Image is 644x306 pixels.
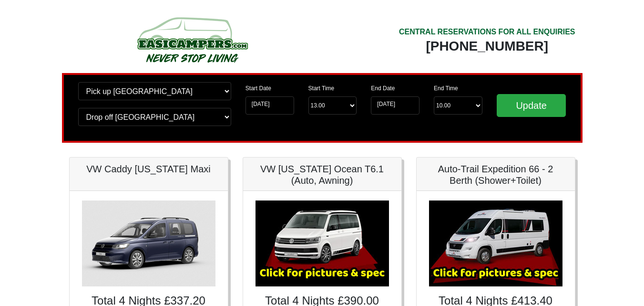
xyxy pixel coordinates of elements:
[429,200,562,286] img: Auto-Trail Expedition 66 - 2 Berth (Shower+Toilet)
[371,84,395,93] label: End Date
[245,96,294,115] input: Start Date
[102,13,283,66] img: campers-checkout-logo.png
[371,96,419,115] input: Return Date
[434,84,458,93] label: End Time
[426,163,565,186] h5: Auto-Trail Expedition 66 - 2 Berth (Shower+Toilet)
[256,200,389,286] img: VW California Ocean T6.1 (Auto, Awning)
[253,163,392,186] h5: VW [US_STATE] Ocean T6.1 (Auto, Awning)
[245,84,271,93] label: Start Date
[308,84,335,93] label: Start Time
[82,200,215,286] img: VW Caddy California Maxi
[399,38,575,55] div: [PHONE_NUMBER]
[79,163,218,175] h5: VW Caddy [US_STATE] Maxi
[399,26,575,38] div: CENTRAL RESERVATIONS FOR ALL ENQUIRIES
[497,94,566,117] input: Update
